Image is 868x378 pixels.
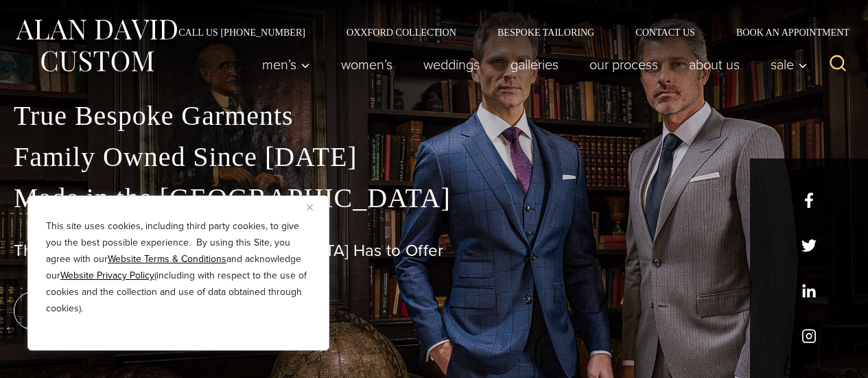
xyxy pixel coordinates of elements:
a: Oxxford Collection [326,27,477,37]
a: book an appointment [14,292,206,330]
a: Women’s [326,51,408,78]
a: Galleries [495,51,574,78]
button: Close [307,199,323,215]
a: Book an Appointment [716,27,854,37]
button: View Search Form [821,48,854,81]
h1: The Best Custom Suits [GEOGRAPHIC_DATA] Has to Offer [14,241,854,261]
p: This site uses cookies, including third party cookies, to give you the best possible experience. ... [46,218,311,317]
a: Website Terms & Conditions [108,252,226,266]
p: True Bespoke Garments Family Owned Since [DATE] Made in the [GEOGRAPHIC_DATA] [14,95,854,219]
a: Website Privacy Policy [60,268,154,283]
img: Close [307,204,313,211]
a: Call Us [PHONE_NUMBER] [158,27,326,37]
a: Contact Us [615,27,716,37]
span: Sale [771,58,808,71]
nav: Secondary Navigation [158,27,854,37]
a: About Us [674,51,755,78]
nav: Primary Navigation [247,51,815,78]
a: weddings [408,51,495,78]
span: Men’s [262,58,310,71]
a: Our Process [574,51,674,78]
a: Bespoke Tailoring [477,27,615,37]
img: Alan David Custom [14,15,178,76]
